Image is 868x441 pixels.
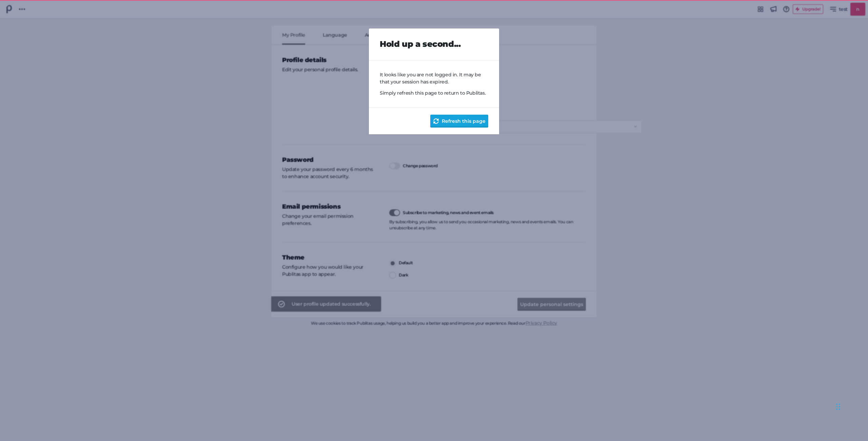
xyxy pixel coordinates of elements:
div: Drag [836,397,840,417]
h2: Hold up a second... [380,39,488,49]
p: Simply refresh this page to return to Publitas. [380,90,488,97]
button: Refresh this page [430,115,488,128]
iframe: Chat Widget [834,390,868,422]
p: It looks like you are not logged in. It may be that your session has expired. [380,71,488,85]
